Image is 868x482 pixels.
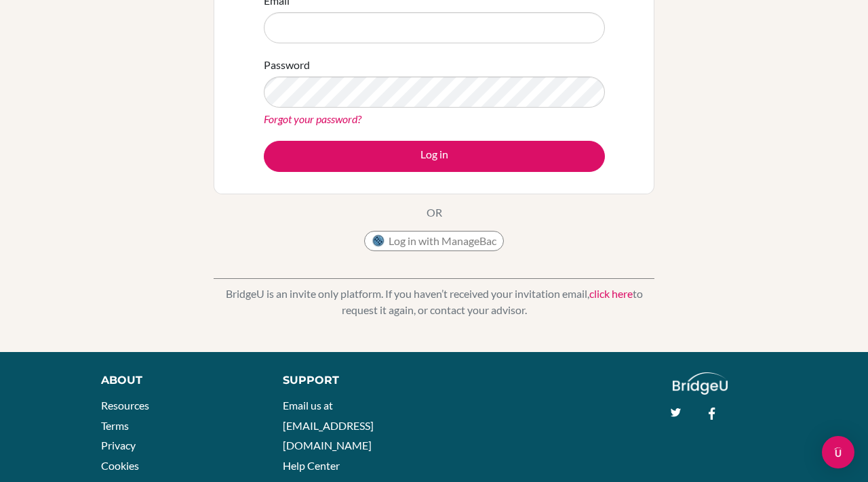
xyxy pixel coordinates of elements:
a: Resources [101,399,149,412]
a: Privacy [101,439,136,452]
button: Log in with ManageBac [364,231,504,251]
a: Help Center [283,459,340,472]
div: Open Intercom Messenger [822,436,854,468]
button: Log in [264,141,605,172]
div: About [101,372,252,389]
img: logo_white@2x-f4f0deed5e89b7ecb1c2cc34c3e3d731f90f0f143d5ea2071677605dd97b5244.png [673,372,728,395]
a: Email us at [EMAIL_ADDRESS][DOMAIN_NAME] [283,399,374,452]
a: Cookies [101,459,139,472]
p: OR [427,204,442,221]
label: Password [264,57,310,73]
p: BridgeU is an invite only platform. If you haven’t received your invitation email, to request it ... [214,286,654,318]
div: Support [283,372,420,389]
a: click here [589,287,633,300]
a: Terms [101,419,129,432]
a: Forgot your password? [264,112,361,125]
